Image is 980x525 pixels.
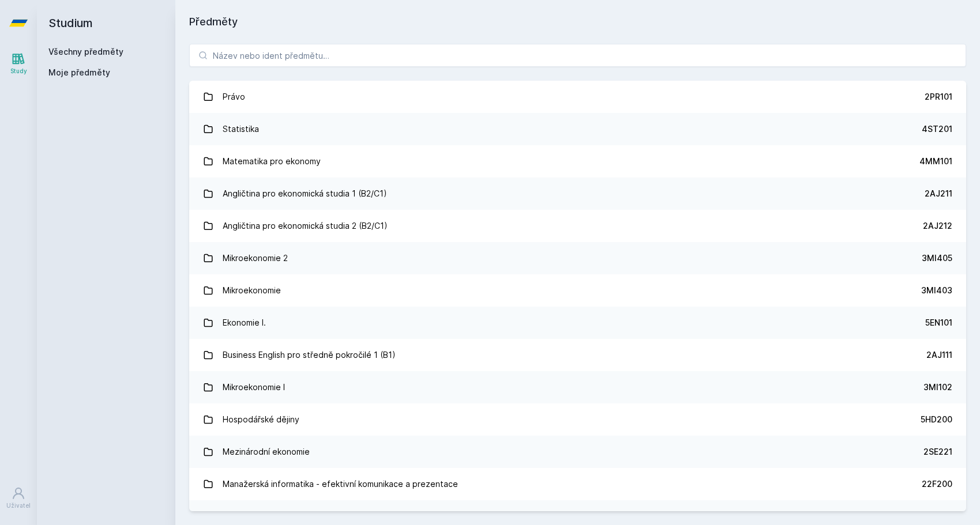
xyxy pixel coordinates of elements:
[189,177,966,210] a: Angličtina pro ekonomická studia 1 (B2/C1) 2AJ211
[48,67,110,78] span: Moje předměty
[2,481,35,516] a: Uživatel
[223,440,310,463] div: Mezinárodní ekonomie
[189,403,966,436] a: Hospodářské dějiny 5HD200
[189,14,966,30] h1: Předměty
[189,210,966,242] a: Angličtina pro ekonomická studia 2 (B2/C1) 2AJ212
[223,214,388,237] div: Angličtina pro ekonomická studia 2 (B2/C1)
[189,113,966,145] a: Statistika 4ST201
[925,511,952,522] div: 1FU201
[223,279,281,302] div: Mikroekonomie
[922,252,952,264] div: 3MI405
[189,339,966,371] a: Business English pro středně pokročilé 1 (B1) 2AJ111
[223,408,299,431] div: Hospodářské dějiny
[223,343,396,367] div: Business English pro středně pokročilé 1 (B1)
[223,182,387,205] div: Angličtina pro ekonomická studia 1 (B2/C1)
[223,118,259,141] div: Statistika
[921,285,952,296] div: 3MI403
[223,247,288,270] div: Mikroekonomie 2
[223,85,245,108] div: Právo
[48,47,123,56] a: Všechny předměty
[10,67,27,75] div: Study
[189,468,966,500] a: Manažerská informatika - efektivní komunikace a prezentace 22F200
[926,349,952,361] div: 2AJ111
[925,91,952,103] div: 2PR101
[922,478,952,490] div: 22F200
[923,446,952,458] div: 2SE221
[925,188,952,199] div: 2AJ211
[223,473,458,496] div: Manažerská informatika - efektivní komunikace a prezentace
[925,317,952,328] div: 5EN101
[223,376,285,399] div: Mikroekonomie I
[919,156,952,167] div: 4MM101
[923,382,952,393] div: 3MI102
[189,307,966,339] a: Ekonomie I. 5EN101
[189,371,966,403] a: Mikroekonomie I 3MI102
[189,274,966,307] a: Mikroekonomie 3MI403
[189,145,966,177] a: Matematika pro ekonomy 4MM101
[223,311,266,334] div: Ekonomie I.
[223,150,321,173] div: Matematika pro ekonomy
[189,242,966,274] a: Mikroekonomie 2 3MI405
[189,81,966,113] a: Právo 2PR101
[923,220,952,232] div: 2AJ212
[922,123,952,135] div: 4ST201
[189,44,966,67] input: Název nebo ident předmětu…
[6,501,31,510] div: Uživatel
[189,436,966,468] a: Mezinárodní ekonomie 2SE221
[2,46,35,81] a: Study
[921,414,952,425] div: 5HD200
